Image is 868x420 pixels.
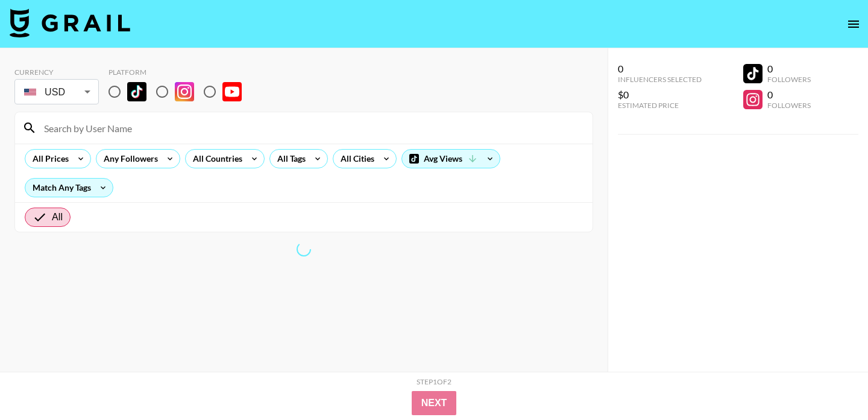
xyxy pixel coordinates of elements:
div: Followers [767,101,811,110]
div: All Prices [25,150,71,168]
input: Search by User Name [37,118,585,138]
div: Match Any Tags [25,179,113,197]
div: 0 [618,63,702,75]
div: All Cities [333,150,377,168]
div: Any Followers [96,150,160,168]
div: Step 1 of 2 [417,377,451,386]
div: All Tags [270,150,308,168]
div: 0 [767,63,811,75]
div: Influencers Selected [618,75,702,84]
div: All Countries [186,150,245,168]
div: Estimated Price [618,101,702,110]
button: open drawer [841,12,866,36]
div: Avg Views [402,150,500,168]
img: TikTok [127,82,146,101]
img: YouTube [222,82,242,101]
img: Instagram [175,82,194,101]
iframe: Drift Widget Chat Controller [808,360,854,406]
div: Followers [767,75,811,84]
span: Refreshing lists, bookers, clients, countries, tags, cities, talent, talent... [294,240,313,258]
div: $0 [618,89,702,101]
div: 0 [767,89,811,101]
div: Platform [108,68,251,77]
img: Grail Talent [10,8,130,37]
span: All [52,210,63,224]
div: USD [17,81,96,103]
div: Currency [14,68,99,77]
button: Next [412,391,457,415]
